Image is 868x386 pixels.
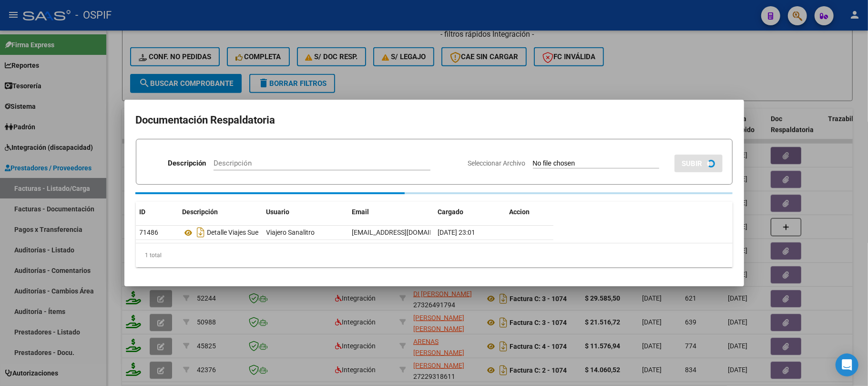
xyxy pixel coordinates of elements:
[266,229,315,236] span: Viajero Sanalitro
[140,208,146,216] span: ID
[136,111,733,129] h2: Documentación Respaldatoria
[674,155,723,172] button: SUBIR
[195,225,207,240] i: Descargar documento
[352,229,458,236] span: [EMAIL_ADDRESS][DOMAIN_NAME]
[434,202,506,222] datatable-header-cell: Cargado
[438,229,476,236] span: [DATE] 23:01
[183,208,218,216] span: Descripción
[352,208,369,216] span: Email
[136,202,179,222] datatable-header-cell: ID
[168,158,206,169] p: Descripción
[266,208,290,216] span: Usuario
[506,202,553,222] datatable-header-cell: Accion
[836,354,858,376] div: Open Intercom Messenger
[140,229,159,236] span: 71486
[179,202,263,222] datatable-header-cell: Descripción
[468,159,526,167] span: Seleccionar Archivo
[348,202,434,222] datatable-header-cell: Email
[263,202,348,222] datatable-header-cell: Usuario
[682,159,703,168] span: SUBIR
[136,243,733,267] div: 1 total
[510,208,530,216] span: Accion
[438,208,464,216] span: Cargado
[183,225,259,240] div: Detalle Viajes Sueltos 12-2024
